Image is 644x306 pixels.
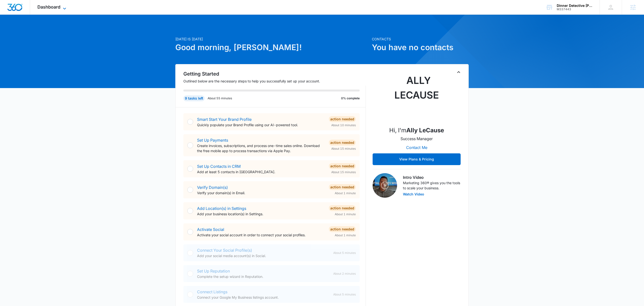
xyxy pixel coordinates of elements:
[389,126,444,135] p: Hi, I'm
[372,36,469,42] p: Contacts
[557,4,592,8] div: account name
[197,138,228,143] a: Set Up Payments
[197,164,241,169] a: Set Up Contacts in CRM
[197,190,325,195] p: Verify your domain(s) in Email.
[329,116,356,122] div: Action Needed
[400,136,433,142] p: Success Manager
[197,253,329,258] p: Add your social media account(s) in Social.
[333,251,356,255] span: About 5 minutes
[333,272,356,276] span: About 2 minutes
[373,173,397,198] img: Intro Video
[341,96,360,101] p: 0% complete
[372,42,469,53] h1: You have no contacts
[392,73,441,122] img: Ally LeCause
[331,147,356,151] span: About 15 minutes
[406,127,444,134] strong: Ally LeCause
[456,69,462,75] button: Toggle Collapse
[333,292,356,297] span: About 5 minutes
[373,153,461,165] button: View Plans & Pricing
[197,143,325,153] p: Create invoices, subscriptions, and process one-time sales online. Download the free mobile app t...
[403,174,461,180] h3: Intro Video
[197,295,329,300] p: Connect your Google My Business listings account.
[175,36,369,42] p: [DATE] is [DATE]
[401,142,432,153] button: Contact Me
[197,206,246,211] a: Add Location(s) in Settings
[183,79,366,84] p: Outlined below are the necessary steps to help you successfully set up your account.
[335,233,356,238] span: About 1 minute
[329,184,356,190] div: Action Needed
[403,193,424,196] button: Watch Video
[335,191,356,195] span: About 1 minute
[331,123,356,127] span: About 10 minutes
[197,185,228,190] a: Verify Domain(s)
[197,169,325,174] p: Add at least 5 contacts in [GEOGRAPHIC_DATA].
[557,8,592,11] div: account id
[331,170,356,174] span: About 15 minutes
[183,70,366,78] h2: Getting Started
[329,226,356,232] div: Action Needed
[197,211,325,216] p: Add your business location(s) in Settings.
[197,117,252,122] a: Smart Start Your Brand Profile
[403,180,461,191] p: Marketing 360® gives you the tools to scale your business.
[183,95,205,101] div: 9 tasks left
[37,4,60,10] span: Dashboard
[197,122,325,127] p: Quickly populate your Brand Profile using our AI-powered tool.
[329,163,356,169] div: Action Needed
[329,205,356,211] div: Action Needed
[335,212,356,216] span: About 1 minute
[329,140,356,146] div: Action Needed
[175,42,369,53] h1: Good morning, [PERSON_NAME]!
[197,232,325,238] p: Activate your social account in order to connect your social profiles.
[208,96,232,101] p: About 55 minutes
[197,274,329,279] p: Complete the setup wizard in Reputation.
[197,227,224,232] a: Activate Social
